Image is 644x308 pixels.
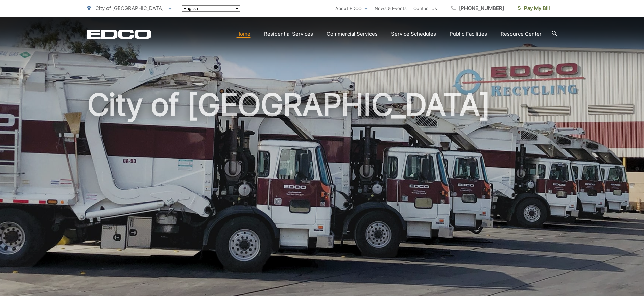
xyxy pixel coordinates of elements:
[87,88,557,302] h1: City of [GEOGRAPHIC_DATA]
[327,30,378,38] a: Commercial Services
[264,30,313,38] a: Residential Services
[413,4,437,13] a: Contact Us
[335,4,368,13] a: About EDCO
[95,5,164,11] span: City of [GEOGRAPHIC_DATA]
[391,30,436,38] a: Service Schedules
[450,30,487,38] a: Public Facilities
[236,30,251,38] a: Home
[87,29,151,39] a: EDCD logo. Return to the homepage.
[182,5,240,12] select: Select a language
[501,30,542,38] a: Resource Center
[375,4,407,13] a: News & Events
[518,4,550,13] span: Pay My Bill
